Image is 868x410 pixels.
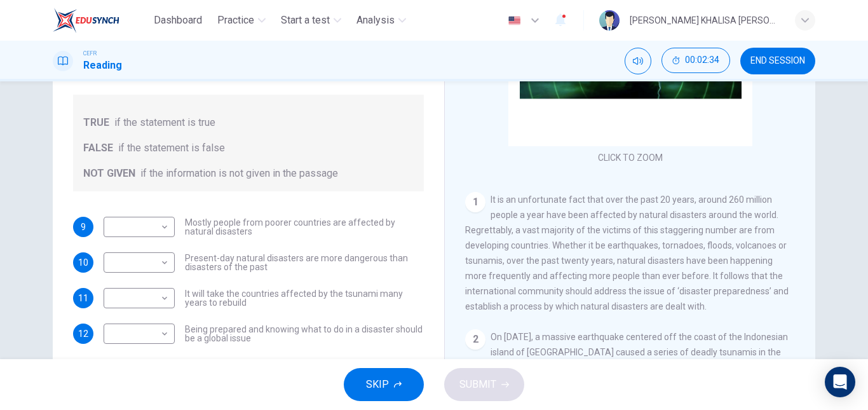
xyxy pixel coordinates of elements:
[465,329,485,350] div: 2
[661,48,730,73] button: 00:02:34
[740,48,815,74] button: END SESSION
[149,9,207,32] button: Dashboard
[118,140,225,156] span: if the statement is false
[83,58,122,73] h1: Reading
[276,9,346,32] button: Start a test
[685,55,719,65] span: 00:02:34
[185,218,424,236] span: Mostly people from poorer countries are affected by natural disasters
[661,48,730,74] div: Hide
[185,325,424,343] span: Being prepared and knowing what to do in a disaster should be a global issue
[217,13,254,28] span: Practice
[140,166,338,181] span: if the information is not given in the passage
[212,9,271,32] button: Practice
[599,10,620,31] img: Profile picture
[356,13,395,28] span: Analysis
[825,367,855,397] div: Open Intercom Messenger
[83,49,97,58] span: CEFR
[114,115,215,130] span: if the statement is true
[465,195,789,311] span: It is an unfortunate fact that over the past 20 years, around 260 million people a year have been...
[506,16,522,25] img: en
[78,294,88,303] span: 11
[465,192,485,212] div: 1
[81,222,86,231] span: 9
[351,9,411,32] button: Analysis
[78,258,88,267] span: 10
[281,13,330,28] span: Start a test
[366,376,389,393] span: SKIP
[630,13,780,28] div: [PERSON_NAME] KHALISA [PERSON_NAME]
[53,8,119,33] img: EduSynch logo
[53,8,149,33] a: EduSynch logo
[154,13,202,28] span: Dashboard
[750,56,805,66] span: END SESSION
[83,166,135,181] span: NOT GIVEN
[83,140,113,156] span: FALSE
[344,368,424,401] button: SKIP
[625,48,651,74] div: Mute
[185,289,424,307] span: It will take the countries affected by the tsunami many years to rebuild
[78,329,88,338] span: 12
[83,115,109,130] span: TRUE
[185,254,424,271] span: Present-day natural disasters are more dangerous than disasters of the past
